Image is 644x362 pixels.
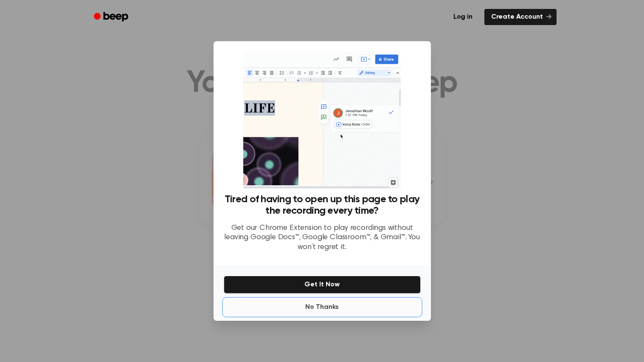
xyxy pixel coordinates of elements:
[224,194,421,217] h3: Tired of having to open up this page to play the recording every time?
[224,276,421,294] button: Get It Now
[447,9,479,25] a: Log in
[224,299,421,316] button: No Thanks
[484,9,557,25] a: Create Account
[243,51,401,189] img: Beep extension in action
[224,223,421,252] p: Get our Chrome Extension to play recordings without leaving Google Docs™, Google Classroom™, & Gm...
[88,9,136,25] a: Beep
